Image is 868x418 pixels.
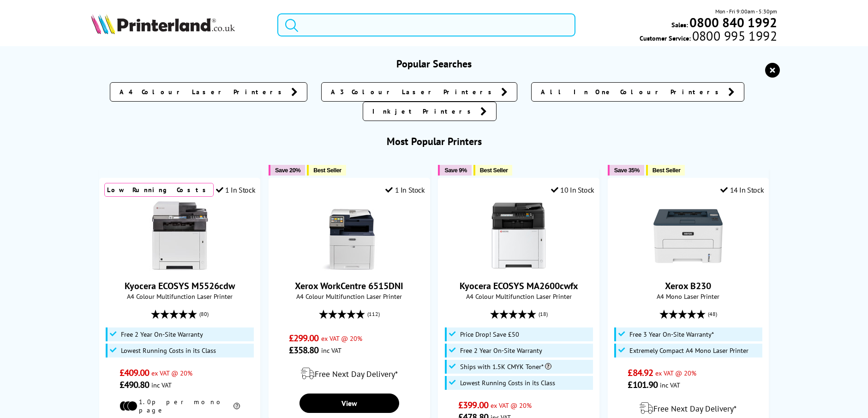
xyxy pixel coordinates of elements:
div: modal_delivery [274,361,425,387]
span: inc VAT [660,381,680,389]
span: ex VAT @ 20% [491,401,532,410]
span: £101.90 [628,379,658,391]
span: ex VAT @ 20% [151,369,192,377]
a: All In One Colour Printers [531,82,744,102]
a: A4 Colour Laser Printers [110,82,307,102]
button: Best Seller [646,165,685,176]
img: Printerland Logo [91,14,235,34]
li: 1.0p per mono page [120,398,240,414]
span: £358.80 [289,344,319,356]
span: 0800 995 1992 [691,31,777,40]
button: Best Seller [473,165,513,176]
span: Sales: [671,20,688,29]
span: ex VAT @ 20% [655,369,696,377]
span: (112) [367,305,380,323]
span: Customer Service: [640,31,777,42]
a: Kyocera ECOSYS M5526cdw [145,263,215,273]
div: 1 In Stock [216,185,256,194]
span: A4 Colour Multifunction Laser Printer [443,292,594,301]
span: £399.00 [458,399,488,411]
input: Search pro [277,13,575,36]
a: Kyocera ECOSYS MA2600cwfx [460,280,578,292]
a: View [299,394,399,413]
img: Kyocera ECOSYS M5526cdw [145,201,215,271]
span: Mon - Fri 9:00am - 5:30pm [715,7,777,16]
a: Xerox B230 [665,280,711,292]
h3: Most Popular Printers [91,135,777,148]
img: Kyocera ECOSYS MA2600cwfx [484,201,553,271]
button: Save 9% [438,165,471,176]
h3: Popular Searches [91,57,777,70]
span: inc VAT [321,346,341,355]
span: £490.80 [120,379,150,391]
div: 1 In Stock [385,185,425,194]
a: Inkjet Printers [363,102,497,121]
span: Inkjet Printers [372,107,476,116]
span: £84.92 [628,367,653,379]
img: Xerox B230 [653,201,723,271]
span: Lowest Running Costs in its Class [121,347,216,354]
span: Free 3 Year On-Site Warranty* [629,331,714,338]
button: Save 35% [608,165,644,176]
span: Best Seller [313,167,341,174]
span: Lowest Running Costs in its Class [460,379,555,387]
span: £409.00 [120,367,150,379]
a: Kyocera ECOSYS MA2600cwfx [484,263,553,273]
button: Save 20% [269,165,305,176]
span: Save 20% [275,167,300,174]
span: Free 2 Year On-Site Warranty [121,331,203,338]
span: Extremely Compact A4 Mono Laser Printer [629,347,748,354]
a: Printerland Logo [91,14,266,36]
span: Ships with 1.5K CMYK Toner* [460,363,551,370]
div: 10 In Stock [551,185,594,194]
button: Best Seller [307,165,346,176]
span: Save 9% [444,167,467,174]
span: £299.00 [289,332,319,344]
span: Price Drop! Save £50 [460,331,519,338]
a: Xerox WorkCentre 6515DNI [315,263,384,273]
span: Best Seller [480,167,508,174]
a: Kyocera ECOSYS M5526cdw [125,280,235,292]
img: Xerox WorkCentre 6515DNI [315,201,384,271]
span: A4 Mono Laser Printer [613,292,764,301]
span: Free 2 Year On-Site Warranty [460,347,542,354]
span: Save 35% [614,167,640,174]
div: Low Running Costs [104,183,214,197]
span: A4 Colour Multifunction Laser Printer [274,292,425,301]
span: A4 Colour Laser Printers [120,87,287,97]
span: Best Seller [652,167,681,174]
span: inc VAT [151,381,172,389]
a: A3 Colour Laser Printers [321,82,517,102]
a: Xerox WorkCentre 6515DNI [295,280,403,292]
span: (18) [539,305,548,323]
span: A3 Colour Laser Printers [331,87,497,97]
span: (80) [199,305,209,323]
span: ex VAT @ 20% [321,334,362,343]
a: Xerox B230 [653,263,723,273]
span: A4 Colour Multifunction Laser Printer [104,292,255,301]
b: 0800 840 1992 [689,14,777,31]
span: (48) [708,305,717,323]
a: 0800 840 1992 [688,18,777,27]
span: All In One Colour Printers [541,87,724,97]
div: 14 In Stock [720,185,764,194]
